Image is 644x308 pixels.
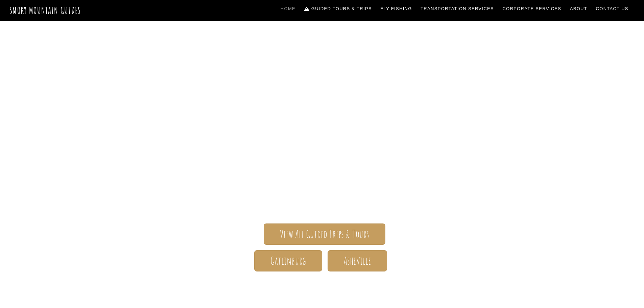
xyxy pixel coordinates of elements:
a: Home [278,2,298,16]
h1: Your adventure starts here. [126,282,518,299]
span: Asheville [343,257,371,264]
a: Transportation Services [418,2,496,16]
a: Fly Fishing [378,2,415,16]
span: View All Guided Trips & Tours [280,231,369,238]
span: The ONLY one-stop, full Service Guide Company for the Gatlinburg and [GEOGRAPHIC_DATA] side of th... [126,151,518,203]
span: Gatlinburg [270,257,306,264]
a: Asheville [328,250,387,271]
a: Contact Us [593,2,631,16]
a: Smoky Mountain Guides [9,5,81,16]
a: Guided Tours & Trips [302,2,375,16]
span: Smoky Mountain Guides [126,117,518,151]
a: About [567,2,590,16]
a: Corporate Services [500,2,564,16]
a: Gatlinburg [254,250,322,271]
a: View All Guided Trips & Tours [264,223,385,245]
